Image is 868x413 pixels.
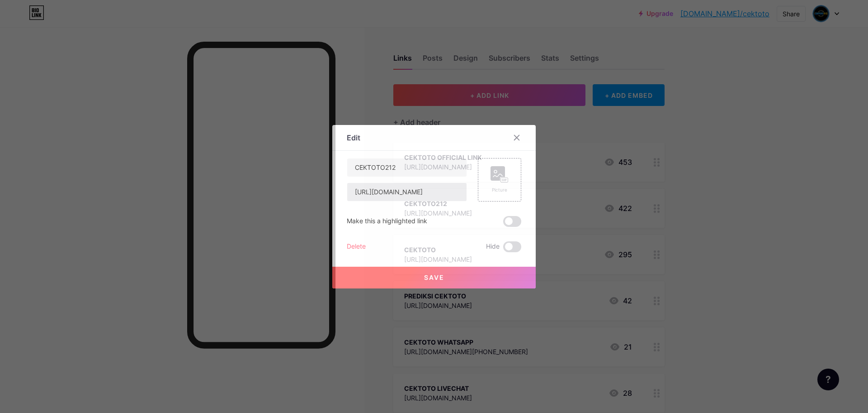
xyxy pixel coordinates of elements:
input: URL [347,183,467,201]
span: Hide [486,241,500,252]
div: Picture [491,187,509,193]
div: Make this a highlighted link [347,216,427,227]
span: Save [424,274,444,281]
input: Title [347,158,467,177]
div: Edit [347,132,360,143]
div: Delete [347,241,366,252]
button: Save [332,267,536,288]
